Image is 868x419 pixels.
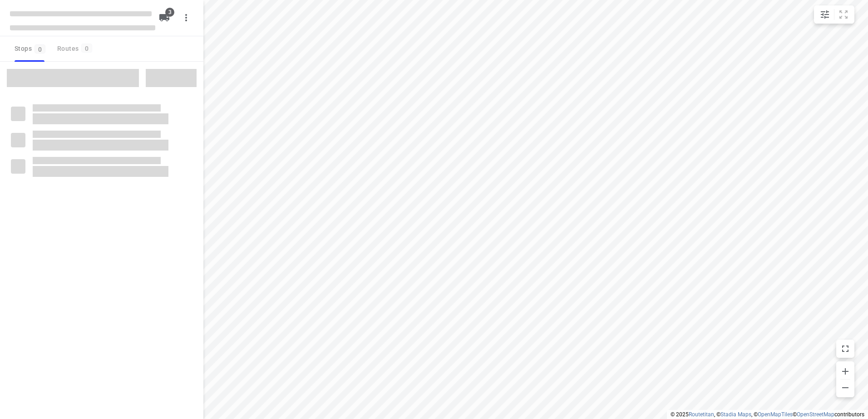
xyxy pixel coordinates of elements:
[720,411,751,418] a: Stadia Maps
[797,411,834,418] a: OpenStreetMap
[814,5,854,24] div: small contained button group
[671,411,864,418] li: © 2025 , © , © © contributors
[689,411,714,418] a: Routetitan
[758,411,793,418] a: OpenMapTiles
[816,5,834,24] button: Map settings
